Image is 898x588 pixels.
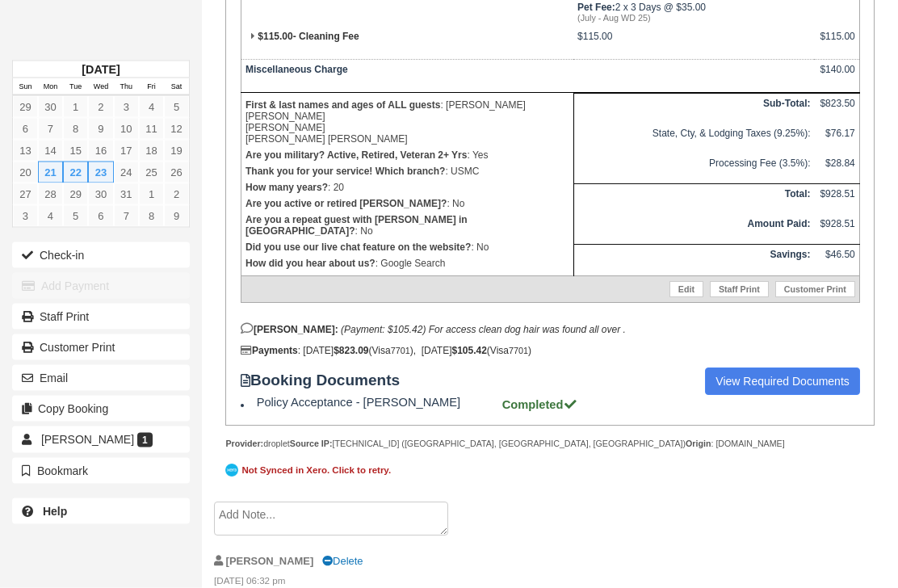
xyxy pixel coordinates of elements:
[13,96,38,118] a: 29
[245,164,569,180] p: : USMC
[258,31,359,43] strong: $115.00- Cleaning Fee
[573,215,814,246] th: Amount Paid:
[814,94,859,125] td: $823.50
[137,433,153,447] span: 1
[12,396,190,422] button: Copy Booking
[245,215,468,237] strong: Are you a repeat guest with [PERSON_NAME] in [GEOGRAPHIC_DATA]?
[114,118,139,140] a: 10
[245,166,445,178] strong: Thank you for your service! Which branch?
[13,205,38,227] a: 3
[38,96,63,118] a: 30
[341,325,626,336] em: (Payment: $105.42) For access clean dog hair was found all over .
[13,140,38,162] a: 13
[164,118,189,140] a: 12
[814,154,859,185] td: $28.84
[13,78,38,96] th: Sun
[573,154,814,185] td: Processing Fee (3.5%):
[139,183,164,205] a: 1
[814,124,859,154] td: $76.17
[13,118,38,140] a: 6
[38,183,63,205] a: 28
[63,96,88,118] a: 1
[12,458,190,484] button: Bookmark
[573,185,814,216] th: Total:
[669,282,703,298] a: Edit
[164,183,189,205] a: 2
[88,162,113,183] a: 23
[12,498,190,524] a: Help
[577,2,615,14] strong: Pet Fee
[38,78,63,96] th: Mon
[245,180,569,196] p: : 20
[139,96,164,118] a: 4
[12,334,190,360] a: Customer Print
[41,433,134,446] span: [PERSON_NAME]
[38,162,63,183] a: 21
[573,27,814,61] td: $115.00
[139,205,164,227] a: 8
[12,365,190,391] button: Email
[82,63,120,76] strong: [DATE]
[245,100,440,111] strong: First & last names and ages of ALL guests
[225,439,263,449] strong: Provider:
[225,462,395,480] a: Not Synced in Xero. Click to retry.
[241,372,415,390] strong: Booking Documents
[164,140,189,162] a: 19
[686,439,711,449] strong: Origin
[245,65,348,76] strong: Miscellaneous Charge
[245,183,328,194] strong: How many years?
[257,397,499,409] span: Policy Acceptance - [PERSON_NAME]
[139,162,164,183] a: 25
[139,78,164,96] th: Fri
[226,556,314,568] strong: [PERSON_NAME]
[241,346,298,357] strong: Payments
[245,150,467,162] strong: Are you military? Active, Retired, Veteran 2+ Yrs
[391,346,410,356] small: 7701
[164,96,189,118] a: 5
[114,96,139,118] a: 3
[12,242,190,268] button: Check-in
[12,304,190,330] a: Staff Print
[63,140,88,162] a: 15
[12,273,190,299] button: Add Payment
[12,426,190,452] a: [PERSON_NAME] 1
[241,325,338,336] strong: [PERSON_NAME]:
[322,556,363,568] a: Delete
[114,78,139,96] th: Thu
[245,256,569,272] p: : Google Search
[814,215,859,246] td: $928.51
[88,205,113,227] a: 6
[114,205,139,227] a: 7
[573,94,814,125] th: Sub-Total:
[88,78,113,96] th: Wed
[245,240,569,256] p: : No
[245,196,569,212] p: : No
[43,505,67,518] b: Help
[814,185,859,216] td: $928.51
[818,65,854,89] div: $140.00
[573,246,814,276] th: Savings:
[245,148,569,164] p: : Yes
[88,118,113,140] a: 9
[241,346,860,357] div: : [DATE] (Visa ), [DATE] (Visa )
[225,439,875,451] div: droplet [TECHNICAL_ID] ([GEOGRAPHIC_DATA], [GEOGRAPHIC_DATA], [GEOGRAPHIC_DATA]) : [DOMAIN_NAME]
[63,183,88,205] a: 29
[451,346,486,357] strong: $105.42
[818,31,854,56] div: $115.00
[88,183,113,205] a: 30
[63,78,88,96] th: Tue
[577,14,810,23] em: (July - Aug WD 25)
[139,140,164,162] a: 18
[334,346,368,357] strong: $823.09
[38,205,63,227] a: 4
[88,140,113,162] a: 16
[139,118,164,140] a: 11
[814,246,859,276] td: $46.50
[245,242,471,254] strong: Did you use our live chat feature on the website?
[573,124,814,154] td: State, Cty, & Lodging Taxes (9.25%):
[164,78,189,96] th: Sat
[245,212,569,240] p: : No
[114,183,139,205] a: 31
[164,205,189,227] a: 9
[63,162,88,183] a: 22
